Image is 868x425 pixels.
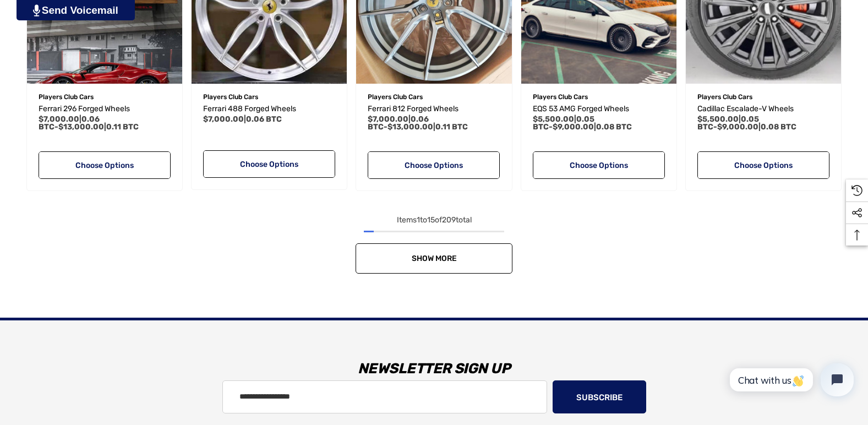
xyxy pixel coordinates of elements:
span: Show More [412,254,457,263]
p: Players Club Cars [203,90,335,104]
a: Choose Options [697,151,829,179]
span: 0.08 BTC [761,122,796,132]
a: Ferrari 488 Forged Wheels,$7,000.00 [203,102,335,116]
span: Ferrari 812 Forged Wheels [368,104,458,113]
span: 1 [417,215,420,225]
a: Choose Options [533,151,665,179]
span: 0.06 BTC [39,115,100,132]
a: Ferrari 812 Forged Wheels,Price range from $7,000.00 to $13,000.00 [368,102,500,116]
span: 0.06 BTC [246,115,282,124]
span: 15 [427,215,435,225]
p: Players Club Cars [697,90,829,104]
span: $7,000.00 | - $13,000.00 | [39,115,139,132]
span: Cadillac Escalade-V Wheels [697,104,794,113]
img: PjwhLS0gR2VuZXJhdG9yOiBHcmF2aXQuaW8gLS0+PHN2ZyB4bWxucz0iaHR0cDovL3d3dy53My5vcmcvMjAwMC9zdmciIHhtb... [33,4,40,17]
span: 0.06 BTC [368,115,429,132]
span: Ferrari 296 Forged Wheels [39,104,130,113]
span: 209 [442,215,456,225]
span: $7,000.00 | [203,115,282,124]
svg: Recently Viewed [851,185,862,196]
span: $5,500.00 | - $9,000.00 | [697,115,796,132]
svg: Social Media [851,208,862,219]
p: Players Club Cars [368,90,500,104]
a: EQS 53 AMG Forged Wheels,Price range from $5,500.00 to $9,000.00 [533,102,665,116]
a: Cadillac Escalade-V Wheels,Price range from $5,500.00 to $9,000.00 [697,102,829,116]
span: 0.11 BTC [106,122,139,132]
svg: Top [846,230,868,241]
div: Items to of total [22,214,846,227]
span: 0.11 BTC [435,122,468,132]
span: $7,000.00 | - $13,000.00 | [368,115,468,132]
span: $5,500.00 | - $9,000.00 | [533,115,632,132]
button: Subscribe [553,380,646,413]
nav: pagination [22,214,846,274]
span: 0.05 BTC [697,115,759,132]
a: Show More [356,243,512,274]
span: EQS 53 AMG Forged Wheels [533,104,629,113]
a: Ferrari 296 Forged Wheels,Price range from $7,000.00 to $13,000.00 [39,102,171,116]
iframe: Tidio Chat [718,354,863,406]
span: 0.05 BTC [533,115,594,132]
span: 0.08 BTC [596,122,632,132]
a: Choose Options [39,151,171,179]
h3: Newsletter Sign Up [14,352,854,385]
a: Choose Options [203,150,335,178]
span: Ferrari 488 Forged Wheels [203,104,296,113]
p: Players Club Cars [39,90,171,104]
a: Choose Options [368,151,500,179]
p: Players Club Cars [533,90,665,104]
